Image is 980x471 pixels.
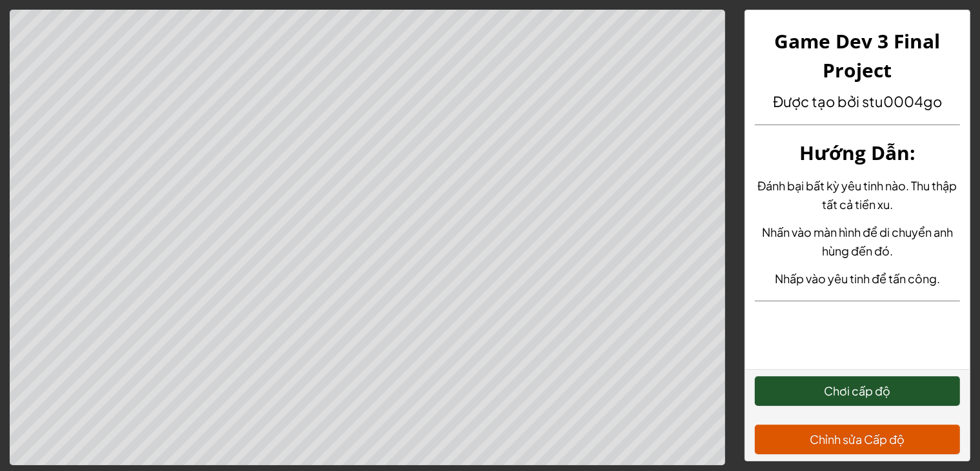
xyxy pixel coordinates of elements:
[755,138,960,167] h3: :
[755,269,960,288] p: Nhấp vào yêu tinh để tấn công.
[755,376,960,406] button: Chơi cấp độ
[755,91,960,112] h4: Được tạo bởi stu0004go
[799,139,910,166] span: Hướng Dẫn
[755,176,960,214] p: Đánh bại bất kỳ yêu tinh nào. Thu thập tất cả tiền xu.
[755,425,960,454] button: Chỉnh sửa Cấp độ
[755,223,960,260] p: Nhấn vào màn hình để di chuyển anh hùng đến đó.
[755,26,960,85] h3: Game Dev 3 Final Project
